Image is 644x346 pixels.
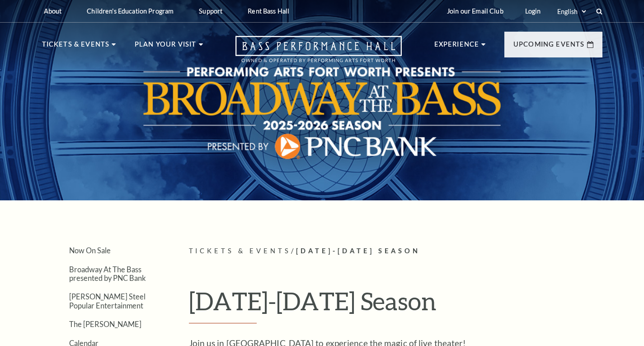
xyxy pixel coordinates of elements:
[189,286,602,323] h1: [DATE]-[DATE] Season
[44,7,62,15] p: About
[87,7,174,15] p: Children's Education Program
[69,292,146,309] a: [PERSON_NAME] Steel Popular Entertainment
[69,320,141,328] a: The [PERSON_NAME]
[248,7,289,15] p: Rent Bass Hall
[434,39,479,55] p: Experience
[135,39,197,55] p: Plan Your Visit
[555,7,588,16] select: Select:
[199,7,222,15] p: Support
[189,246,602,257] p: /
[189,247,291,255] span: Tickets & Events
[42,39,110,55] p: Tickets & Events
[513,39,585,55] p: Upcoming Events
[69,246,111,255] a: Now On Sale
[296,247,420,255] span: [DATE]-[DATE] Season
[69,265,146,282] a: Broadway At The Bass presented by PNC Bank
